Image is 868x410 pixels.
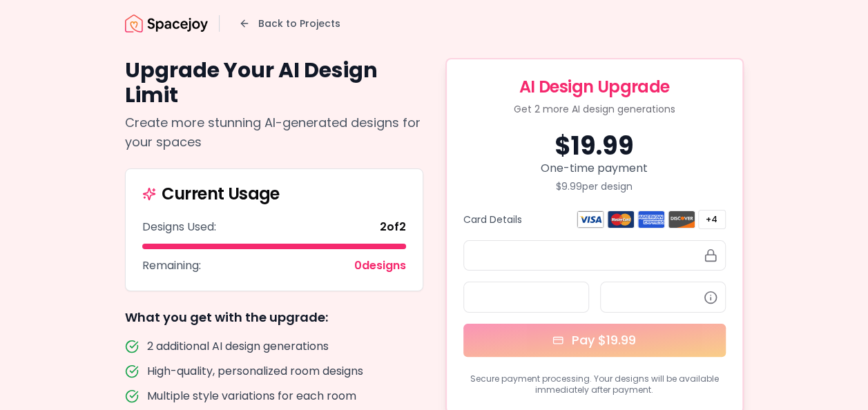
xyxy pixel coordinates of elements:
[147,388,356,404] span: Multiple style variations for each room
[472,291,580,303] iframe: Secure expiration date input frame
[463,76,726,98] div: AI Design Upgrade
[577,211,604,228] img: visa
[463,179,726,193] div: $ 9.99 per design
[125,113,423,152] p: Create more stunning AI-generated designs for your spaces
[668,211,695,228] img: discover
[125,12,208,35] img: Spacejoy Logo
[607,211,635,228] img: mastercard
[463,160,726,177] div: One-time payment
[142,186,406,202] div: Current Usage
[142,219,216,235] span: Designs Used:
[463,133,726,160] div: $ 19.99
[147,363,363,380] span: High-quality, personalized room designs
[125,12,208,35] a: Spacejoy
[472,249,717,262] iframe: Secure card number input frame
[637,211,665,228] img: american express
[354,257,406,274] span: 0 designs
[609,291,717,303] iframe: Secure CVC input frame
[125,58,423,108] h1: Upgrade Your AI Design Limit
[125,308,423,327] h3: What you get with the upgrade:
[463,213,522,226] div: Card Details
[142,257,201,274] span: Remaining:
[463,373,726,396] p: Secure payment processing. Your designs will be available immediately after payment.
[698,210,726,229] button: +4
[231,11,349,36] button: Back to Projects
[463,102,726,116] div: Get 2 more AI design generations
[380,219,406,235] span: 2 of 2
[147,338,329,355] span: 2 additional AI design generations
